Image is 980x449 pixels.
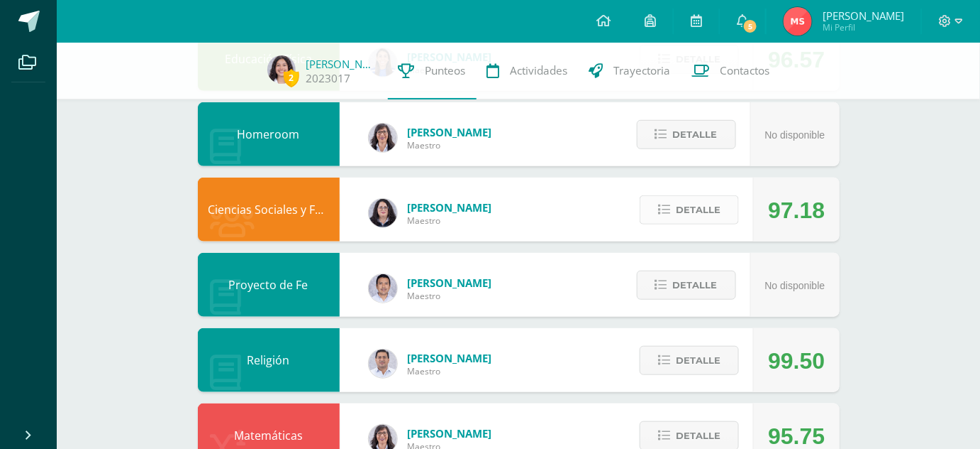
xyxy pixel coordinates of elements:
[477,43,579,99] a: Actividades
[511,63,568,78] span: Actividades
[765,129,825,141] span: No disponible
[614,63,671,78] span: Trayectoria
[408,125,492,139] span: [PERSON_NAME]
[676,423,720,449] span: Detalle
[284,69,299,87] span: 2
[720,63,770,78] span: Contactos
[768,329,825,393] div: 99.50
[408,365,492,377] span: Maestro
[369,350,397,378] img: 15aaa72b904403ebb7ec886ca542c491.png
[640,346,739,375] button: Detalle
[823,21,904,33] span: Mi Perfil
[676,347,720,374] span: Detalle
[408,200,492,215] span: [PERSON_NAME]
[408,351,492,365] span: [PERSON_NAME]
[369,199,397,227] img: f270ddb0ea09d79bf84e45c6680ec463.png
[408,290,492,302] span: Maestro
[408,276,492,290] span: [PERSON_NAME]
[673,121,718,148] span: Detalle
[579,43,681,99] a: Trayectoria
[768,178,825,242] div: 97.18
[388,43,477,99] a: Punteos
[198,178,340,242] div: Ciencias Sociales y Formación Ciudadana
[306,57,377,71] a: [PERSON_NAME]
[676,197,720,223] span: Detalle
[673,272,718,298] span: Detalle
[198,102,340,166] div: Homeroom
[408,426,492,440] span: [PERSON_NAME]
[408,139,492,151] span: Maestro
[681,43,781,99] a: Contactos
[823,9,904,23] span: [PERSON_NAME]
[640,195,739,224] button: Detalle
[198,328,340,392] div: Religión
[784,7,812,36] img: fb703a472bdb86d4ae91402b7cff009e.png
[267,55,296,84] img: b124f6f8ebcf3e86d9fe5e1614d7cd42.png
[306,71,351,86] a: 2023017
[425,63,466,78] span: Punteos
[369,274,397,303] img: 4582bc727a9698f22778fe954f29208c.png
[765,280,825,291] span: No disponible
[369,124,397,152] img: 11d0a4ab3c631824f792e502224ffe6b.png
[637,271,736,300] button: Detalle
[198,253,340,317] div: Proyecto de Fe
[742,18,758,34] span: 5
[637,120,736,149] button: Detalle
[408,215,492,227] span: Maestro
